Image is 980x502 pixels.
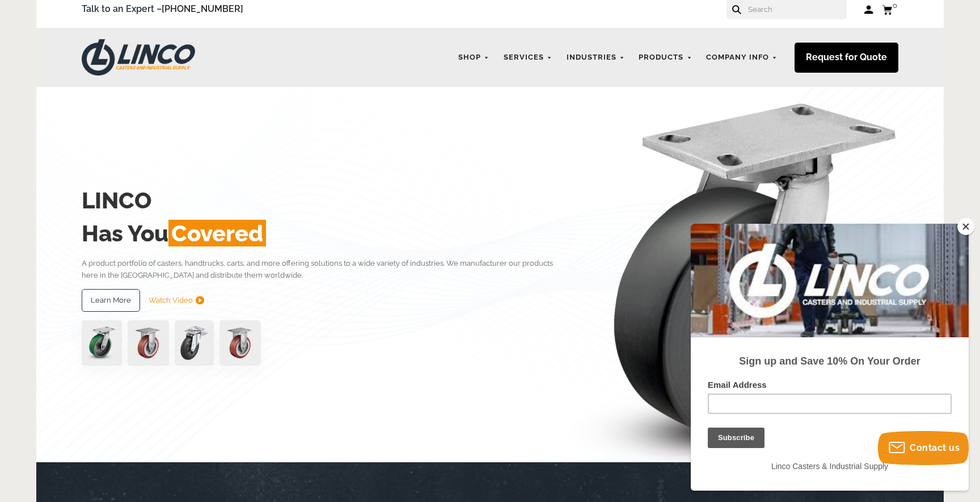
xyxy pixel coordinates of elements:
[162,3,243,14] a: [PHONE_NUMBER]
[795,43,898,73] a: Request for Quote
[633,47,698,69] a: Products
[573,87,898,462] img: linco_caster
[219,320,261,366] img: capture-59611-removebg-preview-1.png
[82,217,570,250] h2: Has You
[864,4,873,15] a: Log in
[175,320,213,366] img: lvwpp200rst849959jpg-30522-removebg-preview-1.png
[17,204,74,224] input: Subscribe
[893,1,897,10] span: 0
[81,238,197,247] span: Linco Casters & Industrial Supply
[82,320,122,366] img: pn3orx8a-94725-1-1-.png
[48,132,229,143] strong: Sign up and Save 10% On Your Order
[82,2,243,17] span: Talk to an Expert –
[498,47,558,69] a: Services
[910,442,960,453] span: Contact us
[168,220,266,246] span: Covered
[957,218,974,235] button: Close
[82,289,140,312] a: Learn More
[17,156,261,170] label: Email Address
[82,39,195,76] img: LINCO CASTERS & INDUSTRIAL SUPPLY
[882,2,898,16] a: 0
[82,184,570,217] h2: LINCO
[700,47,783,69] a: Company Info
[149,289,204,312] a: Watch Video
[82,257,570,282] p: A product portfolio of casters, handtrucks, carts, and more offering solutions to a wide variety ...
[196,296,204,304] img: subtract.png
[128,320,169,366] img: capture-59611-removebg-preview-1.png
[878,431,969,465] button: Contact us
[561,47,631,69] a: Industries
[453,47,495,69] a: Shop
